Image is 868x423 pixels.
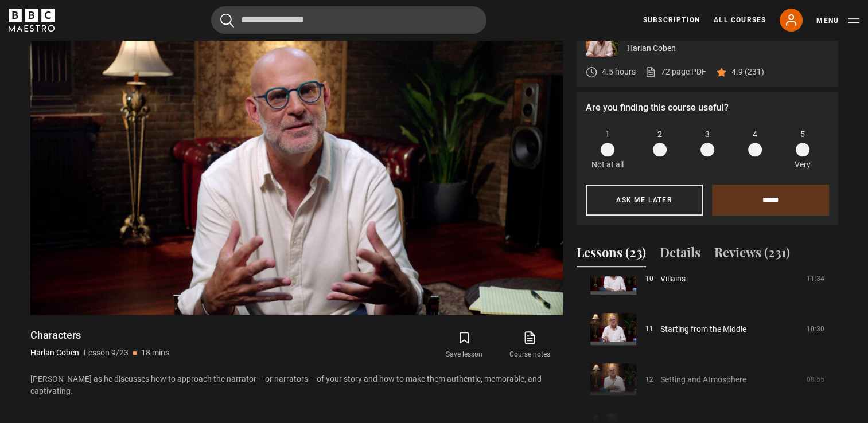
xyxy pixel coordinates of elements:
a: Subscription [643,15,700,25]
p: Harlan Coben [30,347,79,359]
button: Toggle navigation [816,15,859,26]
input: Search [211,6,486,34]
p: Not at all [591,159,624,171]
a: Starting from the Middle [660,323,746,335]
p: Are you finding this course useful? [586,101,829,115]
span: 3 [705,128,710,140]
button: Ask me later [586,185,703,216]
button: Details [660,243,700,267]
h1: Characters [30,328,169,342]
p: Lesson 9/23 [84,347,129,359]
a: 72 page PDF [645,66,706,78]
a: Villains [660,273,686,285]
p: Very [792,159,814,171]
p: 4.5 hours [602,66,636,78]
span: 2 [657,128,662,140]
p: Harlan Coben [627,42,829,54]
button: Save lesson [431,328,497,362]
button: Reviews (231) [714,243,790,267]
span: 1 [605,128,610,140]
a: All Courses [714,15,766,25]
button: Submit the search query [220,13,234,28]
button: Lessons (23) [577,243,646,267]
p: [PERSON_NAME] as he discusses how to approach the narrator – or narrators – of your story and how... [30,373,563,397]
p: 18 mins [141,347,169,359]
span: 4 [753,128,757,140]
span: 5 [800,128,805,140]
video-js: Video Player [30,15,563,315]
svg: BBC Maestro [9,9,55,32]
a: Course notes [497,328,562,362]
p: 4.9 (231) [731,66,764,78]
